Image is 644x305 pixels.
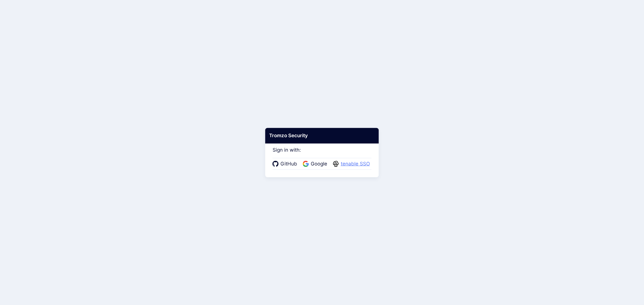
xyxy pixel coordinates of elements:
a: tenable SSO [333,160,372,168]
a: GitHub [273,160,299,168]
span: GitHub [279,160,299,168]
a: Google [303,160,329,168]
div: Tromzo Security [265,128,379,144]
span: tenable SSO [339,160,372,168]
div: Sign in with: [273,139,372,170]
span: Google [309,160,329,168]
